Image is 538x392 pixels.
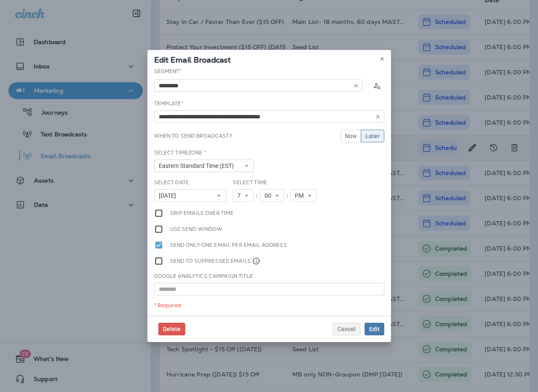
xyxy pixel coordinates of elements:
label: Template [154,100,184,107]
label: Google Analytics Campaign Title [154,273,253,280]
label: Drip emails over time [170,209,234,218]
button: Cancel [333,323,360,335]
span: PM [295,192,307,199]
button: Now [340,130,361,142]
span: 00 [265,192,275,199]
div: : [254,189,260,202]
button: 7 [233,189,254,202]
label: Send to suppressed emails. [170,256,261,266]
button: Calculate the estimated number of emails to be sent based on selected segment. (This could take a... [369,78,384,93]
button: [DATE] [154,189,226,202]
span: Now [345,133,357,139]
label: Use send window [170,225,223,234]
label: Select Timezone [154,149,206,156]
span: [DATE] [159,192,179,199]
label: Segment [154,68,182,75]
div: : [284,189,290,202]
button: Edit [365,323,384,335]
span: 7 [237,192,244,199]
button: Later [361,130,384,142]
div: * Required [154,302,384,309]
button: 00 [260,189,284,202]
button: Delete [158,323,185,335]
label: Select Date [154,179,189,186]
span: Cancel [337,326,356,332]
span: Later [365,133,380,139]
label: Send only one email per email address [170,240,287,250]
div: Edit Email Broadcast [147,50,391,68]
button: Eastern Standard Time (EST) [154,159,254,172]
label: Select Time [233,179,267,186]
button: PM [290,189,317,202]
span: Eastern Standard Time (EST) [159,162,237,170]
span: Delete [163,326,181,332]
span: Edit [369,326,380,332]
label: When to send broadcast? [154,133,232,139]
